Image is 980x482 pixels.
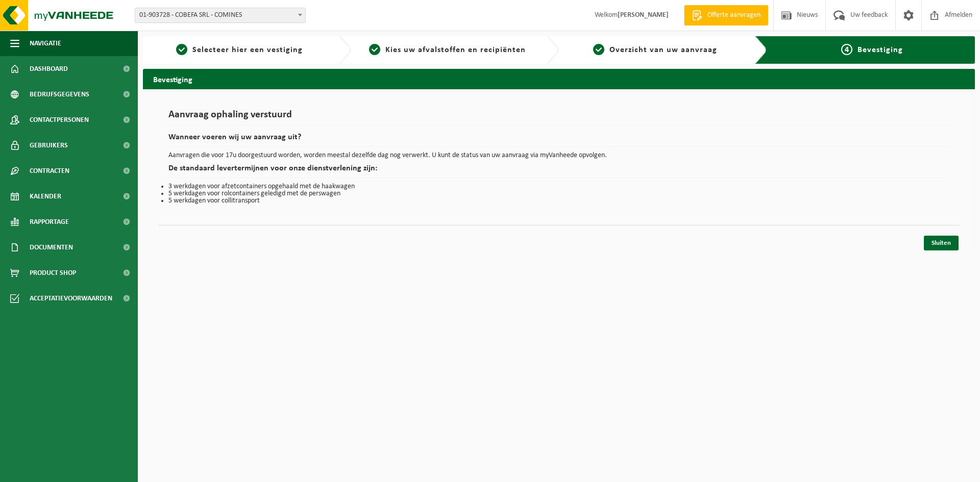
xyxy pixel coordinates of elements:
[135,8,305,22] span: 01-903728 - COBEFA SRL - COMINES
[924,236,959,250] a: Sluiten
[30,158,69,184] span: Contracten
[168,152,949,159] p: Aanvragen die voor 17u doorgestuurd worden, worden meestal dezelfde dag nog verwerkt. U kunt de s...
[5,460,170,482] iframe: chat widget
[176,44,187,55] span: 1
[168,133,949,147] h2: Wanneer voeren wij uw aanvraag uit?
[30,107,89,133] span: Contactpersonen
[30,209,69,235] span: Rapportage
[30,82,89,107] span: Bedrijfsgegevens
[369,44,380,55] span: 2
[30,235,73,260] span: Documenten
[30,260,76,286] span: Product Shop
[148,44,331,56] a: 1Selecteer hier een vestiging
[168,183,949,190] li: 3 werkdagen voor afzetcontainers opgehaald met de haakwagen
[30,184,61,209] span: Kalender
[30,31,61,56] span: Navigatie
[618,11,669,19] strong: [PERSON_NAME]
[841,44,852,55] span: 4
[143,69,975,89] h2: Bevestiging
[30,286,112,311] span: Acceptatievoorwaarden
[192,46,303,54] span: Selecteer hier een vestiging
[135,8,306,23] span: 01-903728 - COBEFA SRL - COMINES
[30,133,68,158] span: Gebruikers
[168,110,949,125] h1: Aanvraag ophaling verstuurd
[609,46,717,54] span: Overzicht van uw aanvraag
[705,10,763,20] span: Offerte aanvragen
[356,44,539,56] a: 2Kies uw afvalstoffen en recipiënten
[593,44,604,55] span: 3
[564,44,747,56] a: 3Overzicht van uw aanvraag
[857,46,903,54] span: Bevestiging
[30,56,68,82] span: Dashboard
[684,5,768,26] a: Offerte aanvragen
[168,190,949,197] li: 5 werkdagen voor rolcontainers geledigd met de perswagen
[168,164,949,178] h2: De standaard levertermijnen voor onze dienstverlening zijn:
[385,46,526,54] span: Kies uw afvalstoffen en recipiënten
[168,197,949,205] li: 5 werkdagen voor collitransport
